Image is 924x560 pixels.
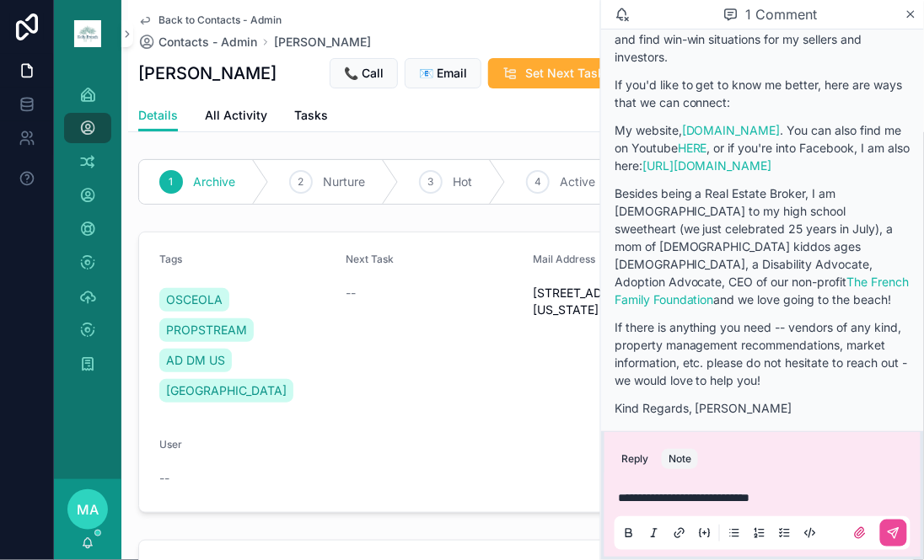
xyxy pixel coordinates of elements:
img: App logo [74,20,101,47]
span: -- [159,470,169,487]
p: Kind Regards, [PERSON_NAME] [615,399,911,417]
span: 📧 Email [419,65,467,82]
p: My website, . You can also find me on Youtube , or if you're into Facebook, I am also here: [615,121,911,174]
span: 3 [428,175,434,189]
span: 4 [535,175,541,189]
a: [GEOGRAPHIC_DATA] [159,379,293,403]
button: 📞 Call [330,58,398,88]
h1: [PERSON_NAME] [138,61,277,85]
span: MA [77,499,99,520]
span: 2 [298,175,304,189]
a: Tasks [294,100,328,134]
p: If you'd like to get to know me better, here are ways that we can connect: [615,76,911,111]
span: [STREET_ADDRESS][US_STATE] [533,285,706,318]
a: All Activity [205,100,267,134]
span: All Activity [205,107,267,124]
span: Mail Address [533,253,595,265]
button: Set Next Task [488,58,618,88]
span: Tasks [294,107,328,124]
span: AD DM US [166,352,225,369]
button: Note [662,449,698,469]
span: Set Next Task [525,65,604,82]
span: PROPSTREAM [166,322,247,339]
span: 1 [169,175,174,189]
a: [URL][DOMAIN_NAME] [642,158,772,173]
span: Next Task [346,253,395,265]
span: Back to Contacts - Admin [158,13,282,27]
span: User [159,438,182,451]
a: Back to Contacts - Admin [138,13,282,27]
span: Hot [453,173,472,190]
a: Contacts - Admin [138,34,257,51]
a: [PERSON_NAME] [274,34,371,51]
span: -- [346,285,357,301]
p: If there is anything you need -- vendors of any kind, property management recommendations, market... [615,318,911,389]
a: AD DM US [159,349,232,372]
div: scrollable content [54,67,121,401]
span: Nurture [323,173,365,190]
a: PROPSTREAM [159,318,254,342]
span: 1 Comment [745,4,817,24]
span: [GEOGRAPHIC_DATA] [166,382,287,399]
button: Reply [615,449,655,469]
span: OSCEOLA [166,291,223,308]
span: Active [560,173,595,190]
a: [DOMAIN_NAME] [682,123,781,137]
span: Contacts - Admin [158,34,257,51]
span: Tags [159,253,182,265]
a: OSCEOLA [159,288,229,312]
a: Details [138,100,178,132]
button: 📧 Email [405,58,481,88]
span: 📞 Call [344,65,384,82]
span: Archive [193,173,235,190]
p: Besides being a Real Estate Broker, I am [DEMOGRAPHIC_DATA] to my high school sweetheart (we just... [615,184,911,308]
a: HERE [678,141,707,155]
span: Details [138,107,178,124]
div: Note [669,452,691,466]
